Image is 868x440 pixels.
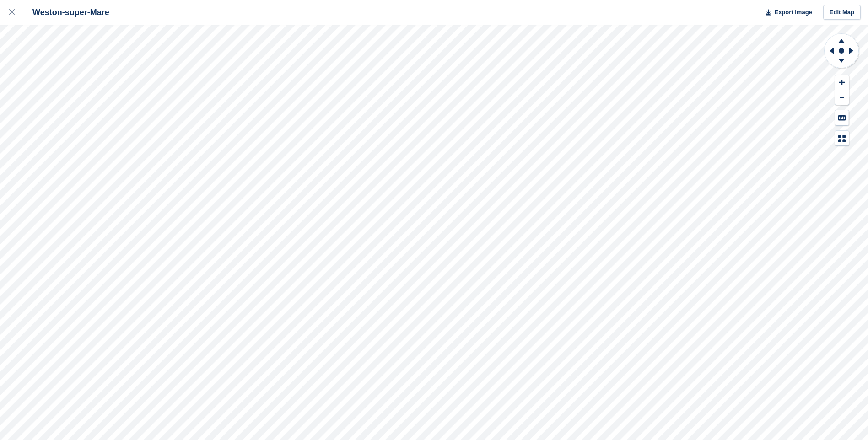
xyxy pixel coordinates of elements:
a: Edit Map [823,5,861,20]
button: Export Image [760,5,812,20]
button: Keyboard Shortcuts [835,110,849,125]
button: Zoom Out [835,90,849,105]
span: Export Image [774,8,812,17]
button: Zoom In [835,75,849,90]
div: Weston-super-Mare [24,7,109,18]
button: Map Legend [835,131,849,146]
